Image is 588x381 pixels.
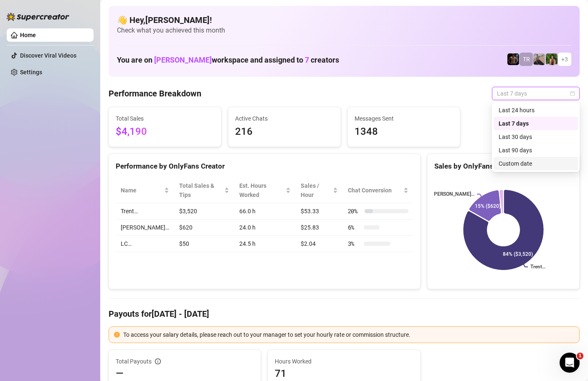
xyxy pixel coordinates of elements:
div: Last 30 days [499,132,573,141]
div: Custom date [499,159,573,168]
a: Home [20,32,36,38]
td: [PERSON_NAME]… [116,220,174,236]
span: 3 % [348,239,361,248]
div: Last 90 days [499,146,573,155]
span: Total Sales & Tips [179,181,223,199]
h4: Payouts for [DATE] - [DATE] [109,308,580,320]
td: $25.83 [296,220,342,236]
div: Last 7 days [499,119,573,128]
span: Chat Conversion [348,186,402,195]
th: Name [116,178,174,203]
iframe: Intercom live chat [560,353,580,373]
div: Performance by OnlyFans Creator [116,161,413,172]
td: $3,520 [174,203,234,220]
div: Last 24 hours [494,103,578,117]
th: Total Sales & Tips [174,178,234,203]
span: Check what you achieved this month [117,26,571,35]
span: Total Payouts [116,357,152,366]
span: TR [523,55,530,64]
span: 216 [235,124,334,140]
h4: 👋 Hey, [PERSON_NAME] ! [117,14,571,26]
span: Last 7 days [497,87,575,100]
th: Sales / Hour [296,178,342,203]
h1: You are on workspace and assigned to creators [117,56,339,65]
span: Total Sales [116,114,214,123]
img: Nathaniel [546,53,558,65]
text: [PERSON_NAME]… [433,192,474,197]
td: $620 [174,220,234,236]
div: Last 90 days [494,144,578,157]
text: Trent… [530,264,545,270]
h4: Performance Breakdown [109,88,201,99]
div: Est. Hours Worked [239,181,284,199]
td: 24.0 h [234,220,296,236]
div: Sales by OnlyFans Creator [434,161,573,172]
div: Custom date [494,157,578,170]
span: 7 [305,56,309,64]
span: 20 % [348,207,361,216]
div: To access your salary details, please reach out to your manager to set your hourly rate or commis... [123,330,574,339]
td: Trent… [116,203,174,220]
div: Last 30 days [494,130,578,144]
td: 66.0 h [234,203,296,220]
a: Discover Viral Videos [20,52,76,59]
span: + 3 [561,55,568,64]
td: $2.04 [296,236,342,252]
a: Settings [20,69,42,76]
th: Chat Conversion [343,178,413,203]
span: $4,190 [116,124,214,140]
img: LC [533,53,545,65]
span: exclamation-circle [114,332,120,338]
td: $50 [174,236,234,252]
span: [PERSON_NAME] [154,56,212,64]
span: Messages Sent [355,114,453,123]
span: — [116,367,124,380]
td: $53.33 [296,203,342,220]
div: Last 7 days [494,117,578,130]
span: Hours Worked [275,357,413,366]
span: 6 % [348,223,361,232]
td: LC… [116,236,174,252]
span: 1 [577,353,583,359]
span: Sales / Hour [301,181,331,199]
img: logo-BBDzfeDw.svg [7,13,69,21]
span: Active Chats [235,114,334,123]
span: calendar [570,91,575,96]
span: 1348 [355,124,453,140]
img: Trent [507,53,519,65]
span: info-circle [155,358,161,364]
td: 24.5 h [234,236,296,252]
span: 71 [275,367,413,380]
span: Name [121,186,162,195]
div: Last 24 hours [499,106,573,115]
